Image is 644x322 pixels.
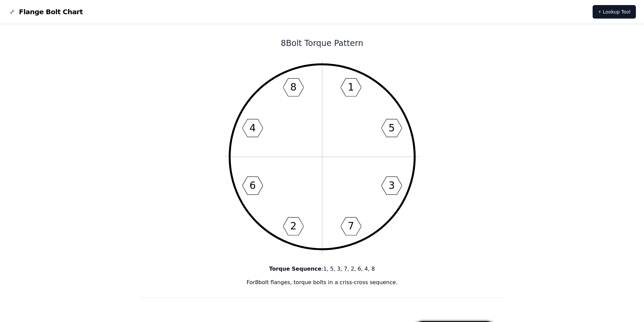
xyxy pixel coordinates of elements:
[593,5,636,19] a: ⚡ Lookup Tool
[249,122,256,134] text: 4
[8,8,16,16] img: Flange Bolt Chart Logo
[290,81,296,93] text: 8
[388,180,395,191] text: 3
[141,278,504,287] p: For 8 bolt flanges, torque bolts in a criss-cross sequence.
[249,180,256,191] text: 6
[269,266,321,272] b: Torque Sequence
[141,38,504,49] h1: 8 Bolt Torque Pattern
[141,265,504,273] p: : 1, 5, 3, 7, 2, 6, 4, 8
[348,81,354,93] text: 1
[19,7,83,17] span: Flange Bolt Chart
[8,7,83,17] a: Flange Bolt Chart LogoFlange Bolt Chart
[348,220,354,232] text: 7
[290,220,296,232] text: 2
[388,122,395,134] text: 5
